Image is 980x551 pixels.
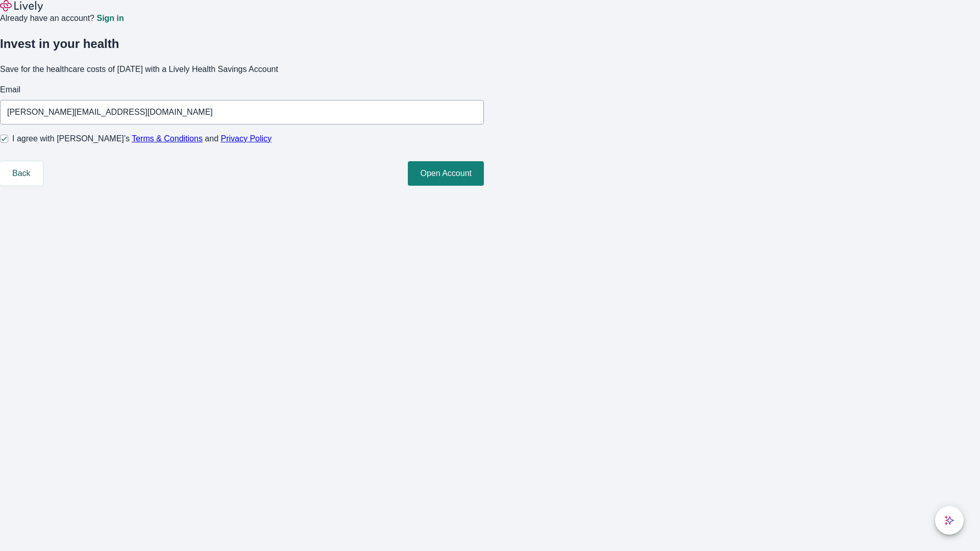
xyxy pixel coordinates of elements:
a: Sign in [96,14,124,22]
a: Terms & Conditions [132,134,203,143]
button: chat [935,506,964,535]
svg: Lively AI Assistant [944,515,954,525]
button: Open Account [408,161,484,186]
span: I agree with [PERSON_NAME]’s and [12,133,272,145]
a: Privacy Policy [221,134,272,143]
